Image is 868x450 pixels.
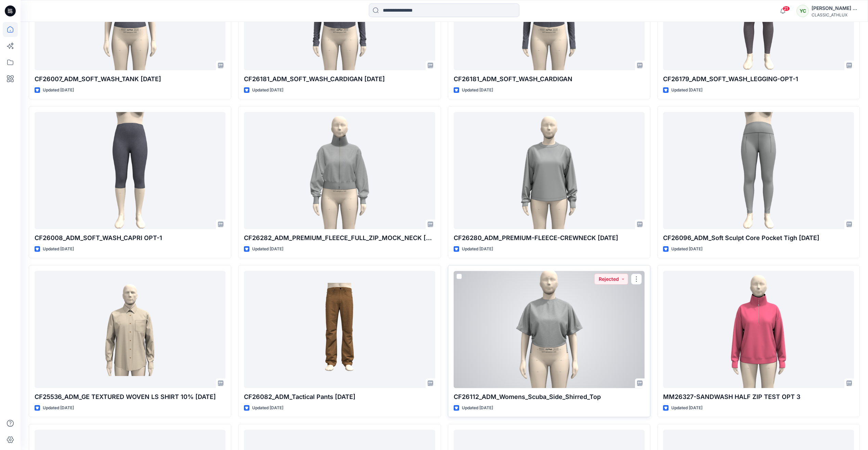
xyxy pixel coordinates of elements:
p: CF26179_ADM_SOFT_WASH_LEGGING-OPT-1 [663,74,854,84]
p: CF26096_ADM_Soft Sculpt Core Pocket Tigh [DATE] [663,233,854,243]
p: Updated [DATE] [252,246,283,253]
a: CF26112_ADM_Womens_Scuba_Side_Shirred_Top [454,271,645,388]
a: CF25536_ADM_GE TEXTURED WOVEN LS SHIRT 10% 10OCT25 [35,271,225,388]
p: CF26181_ADM_SOFT_WASH_CARDIGAN [454,74,645,84]
a: CF26096_ADM_Soft Sculpt Core Pocket Tigh 11OCT25 [663,112,854,229]
span: 21 [782,6,790,11]
p: Updated [DATE] [43,246,74,253]
p: CF26082_ADM_Tactical Pants [DATE] [244,392,435,402]
div: YC [796,5,809,17]
div: [PERSON_NAME] Cfai [812,4,859,12]
a: CF26008_ADM_SOFT_WASH_CAPRI OPT-1 [35,112,225,229]
p: MM26327-SANDWASH HALF ZIP TEST OPT 3 [663,392,854,402]
div: CLASSIC_ATHLUX [812,12,859,17]
p: Updated [DATE] [462,87,493,94]
p: CF26280_ADM_PREMIUM-FLEECE-CREWNECK [DATE] [454,233,645,243]
p: Updated [DATE] [43,404,74,412]
p: CF26181_ADM_SOFT_WASH_CARDIGAN [DATE] [244,74,435,84]
p: Updated [DATE] [462,404,493,412]
p: Updated [DATE] [252,87,283,94]
a: CF26282_ADM_PREMIUM_FLEECE_FULL_ZIP_MOCK_NECK 11OCT25 [244,112,435,229]
p: Updated [DATE] [462,246,493,253]
a: CF26082_ADM_Tactical Pants 10OCT25 [244,271,435,388]
p: CF26282_ADM_PREMIUM_FLEECE_FULL_ZIP_MOCK_NECK [DATE] [244,233,435,243]
a: CF26280_ADM_PREMIUM-FLEECE-CREWNECK 11OCT25 [454,112,645,229]
p: Updated [DATE] [671,404,702,412]
p: CF26007_ADM_SOFT_WASH_TANK [DATE] [35,74,225,84]
p: CF25536_ADM_GE TEXTURED WOVEN LS SHIRT 10% [DATE] [35,392,225,402]
p: Updated [DATE] [671,87,702,94]
p: Updated [DATE] [43,87,74,94]
p: CF26112_ADM_Womens_Scuba_Side_Shirred_Top [454,392,645,402]
p: CF26008_ADM_SOFT_WASH_CAPRI OPT-1 [35,233,225,243]
p: Updated [DATE] [671,246,702,253]
p: Updated [DATE] [252,404,283,412]
a: MM26327-SANDWASH HALF ZIP TEST OPT 3 [663,271,854,388]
